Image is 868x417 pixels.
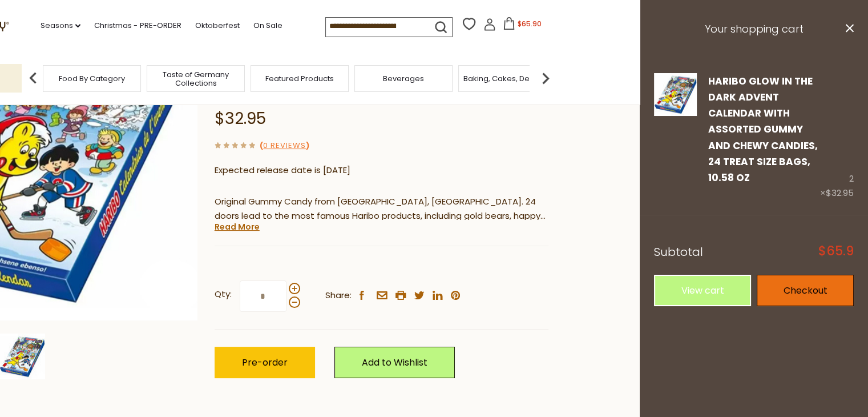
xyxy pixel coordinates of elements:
span: Share: [325,288,352,303]
input: Qty: [240,280,286,312]
a: Taste of Germany Collections [150,70,241,87]
span: $65.9 [818,245,854,258]
p: Expected release date is [DATE] [215,163,548,178]
a: Haribo Glow in the Dark Advent Calendar with Assorted Gummy and Chewy Candies, 24 Treat Size Bags... [654,73,697,201]
h1: Haribo Glow in the Dark Advent Calendar with Assorted Gummy and Chewy Candies, 24 Treat Size Bags... [215,3,548,106]
a: Add to Wishlist [334,347,455,378]
strong: Qty: [215,287,232,302]
span: $32.95 [826,187,854,199]
img: previous arrow [22,67,45,90]
a: Haribo Glow in the Dark Advent Calendar with Assorted Gummy and Chewy Candies, 24 Treat Size Bags... [708,74,818,185]
span: $32.95 [215,107,266,130]
button: $65.90 [498,17,547,34]
a: Read More [215,221,260,232]
a: Oktoberfest [195,19,239,32]
a: Baking, Cakes, Desserts [463,74,552,83]
a: Seasons [41,19,80,32]
span: $65.90 [518,19,542,29]
p: Original Gummy Candy from [GEOGRAPHIC_DATA], [GEOGRAPHIC_DATA]. 24 doors lead to the most famous ... [215,195,548,223]
a: On Sale [253,19,282,32]
a: Beverages [383,74,424,83]
a: Food By Category [59,74,125,83]
a: Checkout [757,275,854,306]
span: Pre-order [242,356,288,369]
span: ( ) [260,140,309,151]
img: next arrow [534,67,557,90]
div: 2 × [820,73,854,201]
button: Pre-order [215,347,315,378]
a: 0 Reviews [263,140,306,152]
span: Subtotal [654,244,703,260]
img: Haribo Glow in the Dark Advent Calendar with Assorted Gummy and Chewy Candies, 24 Treat Size Bags... [654,73,697,116]
a: Christmas - PRE-ORDER [94,19,181,32]
a: Featured Products [265,74,334,83]
a: View cart [654,275,751,306]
